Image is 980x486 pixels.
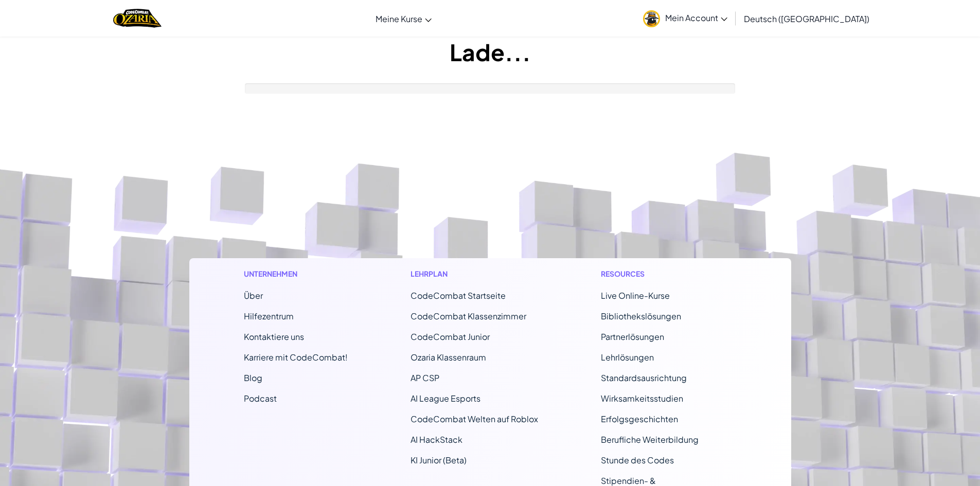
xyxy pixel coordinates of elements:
[601,331,664,342] a: Partnerlösungen
[244,311,294,321] a: Hilfezentrum
[411,434,462,445] a: AI HackStack
[411,393,480,404] a: AI League Esports
[244,268,348,279] h1: Unternehmen
[643,10,660,27] img: avatar
[244,393,277,404] a: Podcast
[601,268,736,279] h1: Resources
[411,372,439,383] a: AP CSP
[601,372,687,383] a: Standardsausrichtung
[601,393,683,404] a: Wirksamkeitsstudien
[638,2,733,34] a: Mein Account
[411,413,538,424] a: CodeCombat Welten auf Roblox
[113,8,161,29] a: Ozaria by CodeCombat logo
[601,311,681,321] a: Bibliothekslösungen
[370,5,437,32] a: Meine Kurse
[601,290,670,301] a: Live Online-Kurse
[244,372,262,383] a: Blog
[411,311,526,321] a: CodeCombat Klassenzimmer
[411,268,538,279] h1: Lehrplan
[665,12,727,23] span: Mein Account
[411,455,467,465] a: KI Junior (Beta)
[411,290,506,301] span: CodeCombat Startseite
[601,413,678,424] a: Erfolgsgeschichten
[601,455,674,465] a: Stunde des Codes
[244,331,304,342] span: Kontaktiere uns
[601,352,654,363] a: Lehrlösungen
[744,13,869,24] span: Deutsch ([GEOGRAPHIC_DATA])
[739,5,875,32] a: Deutsch ([GEOGRAPHIC_DATA])
[376,13,422,24] span: Meine Kurse
[411,331,490,342] a: CodeCombat Junior
[244,352,348,363] a: Karriere mit CodeCombat!
[113,8,161,29] img: Home
[244,290,263,301] a: Über
[601,434,699,445] a: Berufliche Weiterbildung
[411,352,486,363] a: Ozaria Klassenraum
